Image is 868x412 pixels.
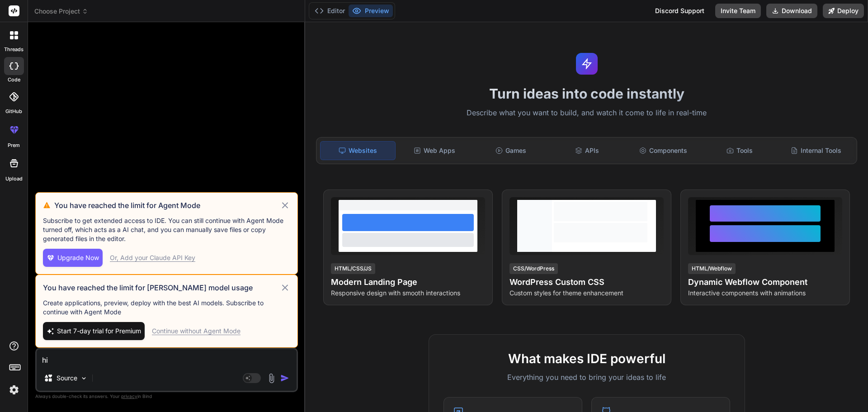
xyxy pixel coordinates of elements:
div: HTML/CSS/JS [331,263,375,274]
div: CSS/WordPress [509,263,558,274]
h2: What makes IDE powerful [443,349,730,368]
button: Upgrade Now [43,249,103,267]
p: Create applications, preview, deploy with the best AI models. Subscribe to continue with Agent Mode [43,298,290,317]
span: Upgrade Now [57,253,99,262]
h4: WordPress Custom CSS [509,276,664,289]
textarea: hi [37,349,297,365]
p: Custom styles for theme enhancement [509,289,664,298]
div: Or, Add your Claude API Key [110,253,195,262]
button: Deploy [823,4,864,18]
button: Editor [311,5,349,17]
button: Invite Team [715,4,761,18]
span: Choose Project [34,7,88,16]
img: icon [280,374,289,383]
label: Upload [5,175,23,183]
img: attachment [266,373,277,384]
p: Interactive components with animations [688,289,842,298]
h4: Dynamic Webflow Component [688,276,842,289]
label: prem [8,142,20,149]
p: Source [57,374,77,383]
div: Discord Support [650,4,710,18]
p: Describe what you want to build, and watch it come to life in real-time [311,107,863,119]
h1: Turn ideas into code instantly [311,85,863,102]
div: Components [626,141,701,160]
p: Always double-check its answers. Your in Bind [35,392,298,401]
span: Start 7-day trial for Premium [57,327,141,336]
label: code [8,76,20,84]
div: Web Apps [397,141,472,160]
h3: You have reached the limit for Agent Mode [54,200,280,211]
label: threads [4,46,24,53]
p: Subscribe to get extended access to IDE. You can still continue with Agent Mode turned off, which... [43,216,290,243]
button: Download [766,4,817,18]
p: Responsive design with smooth interactions [331,289,485,298]
div: Websites [320,141,396,160]
button: Preview [349,5,393,17]
div: Internal Tools [778,141,853,160]
img: settings [6,382,22,398]
button: Start 7-day trial for Premium [43,322,145,340]
div: Continue without Agent Mode [152,327,241,336]
img: Pick Models [80,374,88,382]
div: APIs [550,141,624,160]
h4: Modern Landing Page [331,276,485,289]
label: GitHub [5,108,22,115]
div: Games [474,141,548,160]
h3: You have reached the limit for [PERSON_NAME] model usage [43,282,280,293]
div: HTML/Webflow [688,263,736,274]
p: Everything you need to bring your ideas to life [443,372,730,383]
div: Tools [703,141,777,160]
span: privacy [121,393,137,399]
